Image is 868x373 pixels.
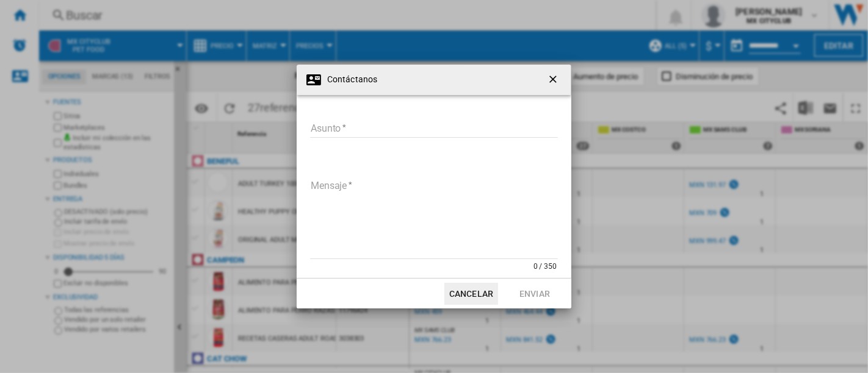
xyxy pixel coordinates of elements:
h4: Contáctanos [321,74,377,86]
button: Cancelar [444,283,498,305]
button: getI18NText('BUTTONS.CLOSE_DIALOG') [542,68,566,92]
div: 0 / 350 [533,259,558,271]
button: Enviar [508,283,562,305]
ng-md-icon: getI18NText('BUTTONS.CLOSE_DIALOG') [547,73,562,88]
